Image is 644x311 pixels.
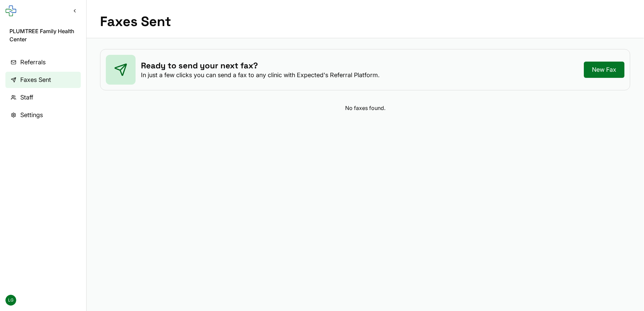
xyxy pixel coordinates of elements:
a: Settings [5,107,81,123]
a: New Fax [584,62,624,78]
span: Faxes Sent [20,75,51,85]
p: In just a few clicks you can send a fax to any clinic with Expected's Referral Platform. [141,71,380,79]
a: Referrals [5,54,81,70]
span: Settings [20,110,43,120]
button: Collapse sidebar [69,5,81,17]
span: Staff [20,93,33,102]
span: Referrals [20,58,46,67]
span: LG [5,295,16,306]
a: Faxes Sent [5,72,81,88]
span: PLUMTREE Family Health Center [9,27,77,43]
div: No faxes found. [100,104,630,112]
h1: Faxes Sent [100,14,171,30]
a: Staff [5,89,81,106]
h3: Ready to send your next fax? [141,60,380,71]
